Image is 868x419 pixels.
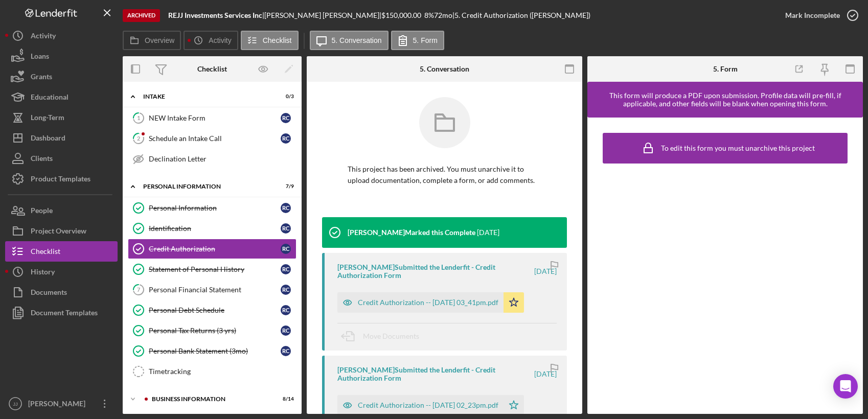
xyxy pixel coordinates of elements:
div: History [31,262,55,285]
tspan: 1 [137,114,140,121]
time: 2024-09-25 19:41 [534,267,557,275]
div: INTAKE [143,94,268,100]
a: Product Templates [5,169,118,189]
a: Statement of Personal HistoryRC [128,259,296,280]
div: Clients [31,148,53,171]
label: Overview [145,36,174,44]
a: Credit AuthorizationRC [128,239,296,259]
tspan: 2 [137,135,140,142]
div: [PERSON_NAME] Submitted the Lenderfit - Credit Authorization Form [337,366,533,382]
div: Credit Authorization [149,245,281,253]
span: Move Documents [363,332,419,340]
button: Dashboard [5,128,118,148]
a: Personal Bank Statement (3mo)RC [128,341,296,361]
div: Activity [31,26,56,49]
button: Activity [5,26,118,46]
div: Archived [123,9,160,22]
a: 2Schedule an Intake CallRC [128,128,296,149]
tspan: 7 [137,286,141,293]
div: [PERSON_NAME] Submitted the Lenderfit - Credit Authorization Form [337,263,533,280]
a: Personal Tax Returns (3 yrs)RC [128,320,296,341]
a: Personal Debt ScheduleRC [128,300,296,320]
button: History [5,262,118,282]
text: JJ [13,401,18,407]
div: R C [281,325,291,336]
div: Credit Authorization -- [DATE] 03_41pm.pdf [358,298,498,307]
a: Project Overview [5,221,118,241]
button: People [5,200,118,221]
button: Credit Authorization -- [DATE] 03_41pm.pdf [337,292,524,313]
div: Declination Letter [149,155,296,163]
div: Personal Tax Returns (3 yrs) [149,327,281,335]
div: 5. Conversation [420,65,469,73]
a: Timetracking [128,361,296,382]
div: People [31,200,53,223]
a: 7Personal Financial StatementRC [128,280,296,300]
div: Checklist [31,241,60,264]
div: R C [281,223,291,234]
div: Loans [31,46,49,69]
div: Grants [31,66,52,89]
div: [PERSON_NAME] [26,393,92,416]
div: 7 / 9 [276,183,294,190]
div: Dashboard [31,128,65,151]
div: | [168,11,264,19]
div: To edit this form you must unarchive this project [661,144,815,152]
a: Declination Letter [128,149,296,169]
div: BUSINESS INFORMATION [152,396,268,402]
div: Open Intercom Messenger [833,374,858,399]
div: $150,000.00 [381,11,424,19]
div: This form will produce a PDF upon submission. Profile data will pre-fill, if applicable, and othe... [592,91,858,108]
button: JJ[PERSON_NAME] [5,393,118,414]
b: REJJ Investments Services Inc [168,11,262,19]
button: Clients [5,148,118,169]
button: Overview [123,31,181,50]
div: Mark Incomplete [785,5,840,26]
button: 5. Conversation [310,31,389,50]
div: R C [281,264,291,274]
a: Document Templates [5,302,118,323]
label: 5. Conversation [332,36,382,44]
div: R C [281,203,291,213]
button: Checklist [5,241,118,262]
div: Project Overview [31,221,86,244]
div: 5. Form [713,65,738,73]
div: R C [281,285,291,295]
div: Documents [31,282,67,305]
button: Move Documents [337,323,429,349]
div: Statement of Personal History [149,265,281,273]
div: Timetracking [149,367,296,376]
time: 2024-09-25 18:23 [534,370,557,378]
button: Activity [184,31,238,50]
a: 1NEW Intake FormRC [128,108,296,128]
div: R C [281,244,291,254]
button: Checklist [241,31,299,50]
a: Personal InformationRC [128,198,296,218]
div: 0 / 3 [276,94,294,100]
button: Loans [5,46,118,66]
div: Personal Financial Statement [149,286,281,294]
label: 5. Form [413,36,438,44]
div: 72 mo [434,11,452,19]
div: Checklist [197,65,227,73]
a: Documents [5,282,118,302]
div: Document Templates [31,302,98,325]
div: R C [281,113,291,123]
div: 8 % [424,11,434,19]
button: Credit Authorization -- [DATE] 02_23pm.pdf [337,395,524,415]
div: R C [281,305,291,315]
button: Grants [5,66,118,87]
div: Product Templates [31,169,90,192]
div: NEW Intake Form [149,114,281,122]
button: Mark Incomplete [775,5,863,26]
div: Identification [149,224,281,232]
div: Credit Authorization -- [DATE] 02_23pm.pdf [358,401,498,409]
